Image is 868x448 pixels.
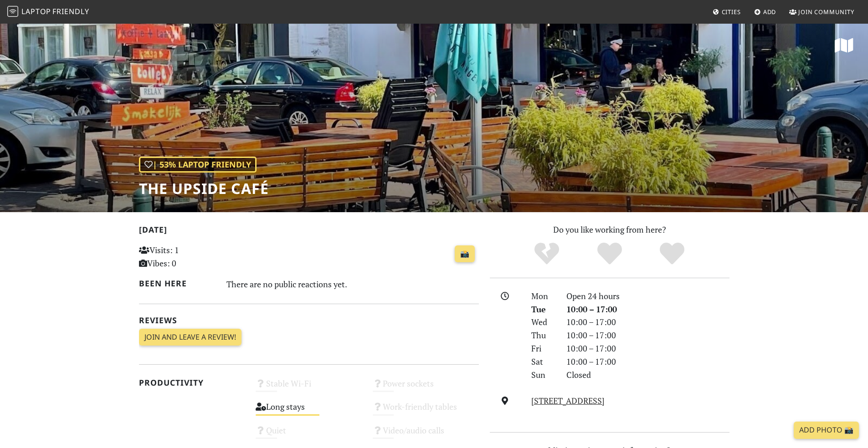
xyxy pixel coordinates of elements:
h2: Been here [139,279,216,288]
a: Join and leave a review! [139,329,241,346]
div: | 53% Laptop Friendly [139,157,257,173]
a: [STREET_ADDRESS] [531,395,605,406]
div: Power sockets [367,376,484,399]
div: Tue [526,303,560,316]
div: Fri [526,342,560,355]
a: Join Community [786,4,858,20]
div: Video/audio calls [367,423,484,446]
div: Work-friendly tables [367,399,484,423]
div: 10:00 – 17:00 [561,316,735,329]
img: LaptopFriendly [7,6,18,17]
div: There are no public reactions yet. [226,277,479,291]
span: Add [763,8,776,16]
p: Visits: 1 Vibes: 0 [139,244,245,270]
div: Sun [526,368,560,382]
h1: the UPSIDE café [139,180,269,197]
h2: Productivity [139,378,245,387]
div: Closed [561,368,735,382]
div: Stable Wi-Fi [250,376,367,399]
a: Add [750,4,780,20]
span: Friendly [52,6,89,16]
a: 📸 [455,245,475,263]
div: Thu [526,329,560,342]
div: 10:00 – 17:00 [561,355,735,368]
div: 10:00 – 17:00 [561,303,735,316]
div: 10:00 – 17:00 [561,342,735,355]
div: Quiet [250,423,367,446]
p: Do you like working from here? [490,223,729,236]
div: Definitely! [641,241,704,266]
a: Cities [709,4,745,20]
div: Mon [526,290,560,303]
a: Add Photo 📸 [794,422,859,439]
div: No [515,241,578,266]
h2: [DATE] [139,225,479,238]
div: Long stays [250,399,367,423]
span: Laptop [21,6,51,16]
span: Cities [722,8,741,16]
a: LaptopFriendly LaptopFriendly [7,4,89,20]
span: Join Community [798,8,854,16]
div: Wed [526,316,560,329]
div: Yes [578,241,641,266]
div: Sat [526,355,560,368]
h2: Reviews [139,316,479,325]
div: Open 24 hours [561,290,735,303]
div: 10:00 – 17:00 [561,329,735,342]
